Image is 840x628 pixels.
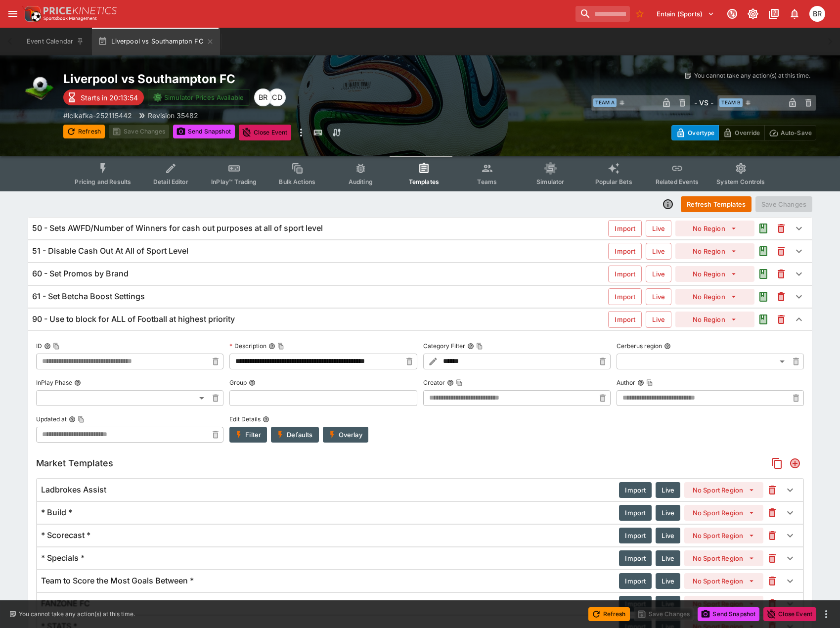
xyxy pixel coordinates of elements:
button: Refresh Templates [681,196,752,212]
button: Audit the Template Change History [754,220,772,237]
button: Import [608,266,642,282]
span: Simulator [536,178,564,185]
h6: 50 - Sets AWFD/Number of Winners for cash out purposes at all of sport level [32,223,323,233]
p: Author [617,378,635,387]
p: Cerberus region [617,342,662,350]
button: No Region [675,266,754,282]
button: Audit the Template Change History [754,242,772,260]
h6: 61 - Set Betcha Boost Settings [32,291,145,302]
button: Copy To Clipboard [646,379,653,386]
img: PriceKinetics Logo [22,4,42,24]
h2: Copy To Clipboard [63,71,440,87]
span: System Controls [716,178,765,185]
button: more [295,125,307,140]
div: Ben Raymond [809,6,825,22]
span: Bulk Actions [279,178,315,185]
button: Cerberus region [664,343,671,350]
button: This will delete the selected template. You will still need to Save Template changes to commit th... [772,242,790,260]
button: This will delete the selected template. You will still need to Save Template changes to commit th... [772,288,790,306]
h6: 60 - Set Promos by Brand [32,269,129,279]
button: Import [619,573,652,589]
button: No Sport Region [684,573,763,589]
p: Copy To Clipboard [63,110,132,121]
button: Import [619,596,652,612]
h6: Team to Score the Most Goals Between * [41,576,194,586]
span: Team B [719,98,743,107]
span: Teams [477,178,497,185]
button: Import [619,482,652,498]
button: Copy To Clipboard [277,343,284,350]
p: Override [735,128,760,138]
img: soccer.png [24,71,55,103]
button: DescriptionCopy To Clipboard [268,343,275,350]
span: Detail Editor [153,178,188,185]
p: Edit Details [229,415,261,423]
button: No Sport Region [684,482,763,498]
span: Pricing and Results [75,178,131,185]
button: Toggle light/dark mode [744,5,762,23]
button: Live [646,266,671,282]
span: Popular Bets [595,178,632,185]
h6: FANZONE FC [41,598,90,609]
h6: * Scorecast * [41,530,90,540]
button: Import [619,550,652,566]
button: No Region [675,289,754,305]
button: Send Snapshot [173,125,235,138]
button: Group [249,379,256,386]
p: You cannot take any action(s) at this time. [694,71,810,80]
p: Category Filter [423,342,465,350]
button: Updated atCopy To Clipboard [69,416,76,423]
button: Notifications [786,5,803,23]
button: open drawer [4,5,22,23]
button: Documentation [765,5,783,23]
button: Audit the Template Change History [754,265,772,283]
button: Overtype [671,125,719,140]
p: Description [229,342,266,350]
h6: * Specials * [41,553,85,563]
button: Live [656,482,680,498]
button: Override [718,125,764,140]
button: Refresh [63,125,105,138]
button: Refresh [588,607,630,621]
span: Team A [593,98,617,107]
div: Ben Raymond [254,89,272,106]
button: Event Calendar [21,28,90,55]
button: Audit the Template Change History [754,311,772,328]
button: Defaults [271,427,318,443]
button: Live [646,288,671,305]
p: Creator [423,378,445,387]
button: Live [646,311,671,328]
p: Overtype [688,128,714,138]
button: more [820,608,832,620]
button: Import [608,288,642,305]
button: No Region [675,243,754,259]
p: Starts in 20:13:54 [81,92,138,103]
button: Filter [229,427,267,443]
p: InPlay Phase [36,378,72,387]
h6: 90 - Use to block for ALL of Football at highest priority [32,314,235,324]
span: Related Events [656,178,699,185]
button: Import [619,528,652,543]
button: Import [608,243,642,260]
h6: 51 - Disable Cash Out At All of Sport Level [32,246,188,256]
button: Simulator Prices Available [148,89,250,106]
button: No Bookmarks [632,6,648,22]
p: ID [36,342,42,350]
button: No Region [675,312,754,327]
button: Import [608,311,642,328]
button: Copy To Clipboard [476,343,483,350]
button: Liverpool vs Southampton FC [92,28,220,55]
img: PriceKinetics [44,7,117,14]
button: Edit Details [263,416,269,423]
p: Updated at [36,415,67,423]
button: No Sport Region [684,550,763,566]
div: Cameron Duffy [268,89,286,106]
span: Templates [409,178,439,185]
button: Import [619,505,652,521]
button: Overlay [323,427,368,443]
input: search [575,6,630,22]
button: Live [646,220,671,237]
button: Send Snapshot [698,607,759,621]
button: No Region [675,221,754,236]
button: Live [656,573,680,589]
